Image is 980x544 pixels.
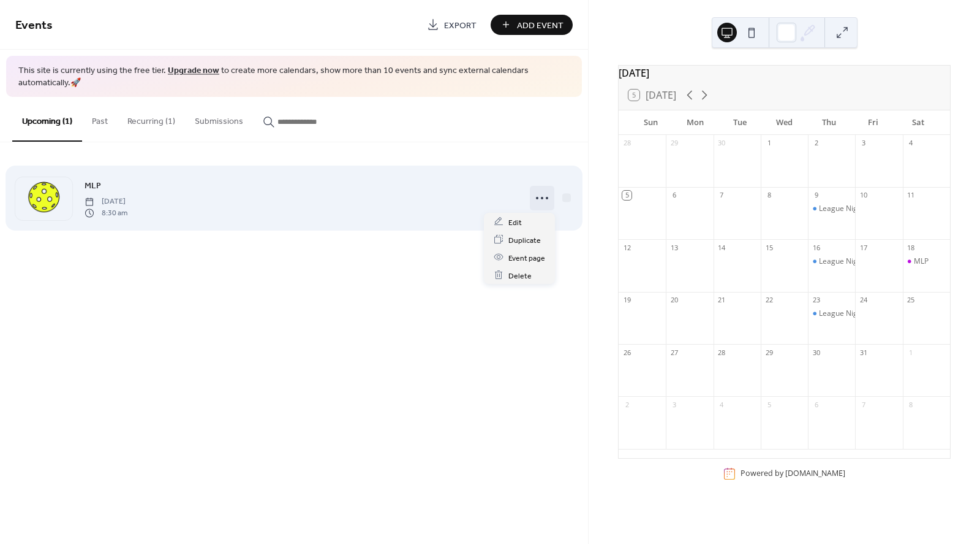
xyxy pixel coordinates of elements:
div: 4 [907,139,916,148]
div: 7 [717,191,726,200]
div: 26 [622,348,631,357]
div: 30 [812,348,821,357]
button: Recurring (1) [118,97,185,140]
a: Upgrade now [168,63,219,79]
div: League Night [819,256,864,267]
div: 1 [764,139,774,148]
div: 31 [859,348,868,357]
div: 9 [812,191,821,200]
div: 25 [907,296,916,305]
div: 21 [717,296,726,305]
div: League Night [819,308,864,319]
div: 28 [622,139,631,148]
div: 8 [764,191,774,200]
span: Edit [508,216,522,229]
div: 4 [717,400,726,409]
div: Fri [851,110,896,135]
div: 27 [669,348,679,357]
div: 3 [669,400,679,409]
div: Sun [628,110,673,135]
div: MLP [903,256,950,267]
span: Event page [508,251,545,264]
div: 7 [859,400,868,409]
span: Events [15,13,53,37]
div: Sat [895,110,940,135]
div: 6 [812,400,821,409]
div: 11 [907,191,916,200]
div: 23 [812,296,821,305]
div: 13 [669,243,679,252]
div: 5 [622,191,631,200]
div: Wed [762,110,807,135]
div: [DATE] [619,66,950,80]
span: Export [444,19,477,32]
div: 15 [764,243,774,252]
div: 2 [622,400,631,409]
div: 17 [859,243,868,252]
div: 30 [717,139,726,148]
span: Add Event [517,19,563,32]
div: 22 [764,296,774,305]
div: 24 [859,296,868,305]
div: 19 [622,296,631,305]
div: 29 [669,139,679,148]
span: [DATE] [85,196,127,207]
div: 5 [764,400,774,409]
span: Delete [508,269,532,282]
div: 10 [859,191,868,200]
button: Submissions [185,97,253,140]
div: League Night [819,204,864,214]
div: 3 [859,139,868,148]
div: 20 [669,296,679,305]
div: Mon [673,110,718,135]
a: Export [418,15,486,35]
div: 16 [812,243,821,252]
div: Powered by [741,469,845,479]
div: 2 [812,139,821,148]
div: League Night [808,204,855,214]
div: 6 [669,191,679,200]
span: This site is currently using the free tier. to create more calendars, show more than 10 events an... [18,65,570,89]
button: Upcoming (1) [12,97,82,142]
div: Tue [717,110,762,135]
a: [DOMAIN_NAME] [785,469,845,479]
div: League Night [808,256,855,267]
button: Add Event [491,15,573,35]
div: 18 [907,243,916,252]
span: 8:30 am [85,207,127,218]
div: League Night [808,308,855,319]
div: 28 [717,348,726,357]
div: Thu [807,110,851,135]
div: 8 [907,400,916,409]
a: MLP [85,178,101,193]
div: 12 [622,243,631,252]
span: MLP [85,180,101,193]
div: MLP [914,256,929,267]
div: 1 [907,348,916,357]
span: Duplicate [508,234,541,247]
button: Past [82,97,118,140]
div: 14 [717,243,726,252]
div: 29 [764,348,774,357]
